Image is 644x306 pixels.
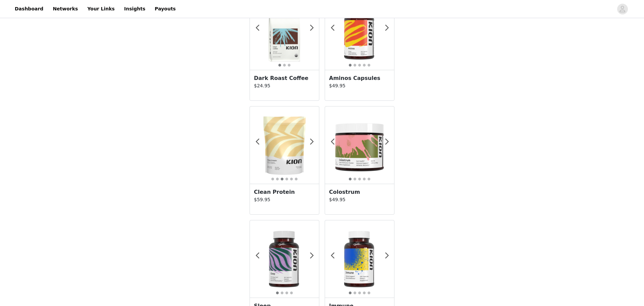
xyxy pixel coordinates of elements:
[353,291,357,295] button: 2
[276,291,279,295] button: 1
[254,82,315,89] p: $24.95
[271,177,274,181] button: 1
[276,177,279,181] button: 2
[363,63,366,67] button: 4
[287,63,291,67] button: 3
[367,177,371,181] button: 5
[290,177,293,181] button: 5
[250,111,319,180] img: #flavor_purely_unflavored
[280,291,284,295] button: 2
[280,177,284,181] button: 3
[619,4,626,14] div: avatar
[353,177,357,181] button: 2
[283,63,286,67] button: 2
[285,291,288,295] button: 3
[329,188,390,196] h3: Colostrum
[254,196,315,203] p: $59.95
[49,1,82,16] a: Networks
[363,291,366,295] button: 4
[329,82,390,89] p: $49.95
[367,63,371,67] button: 5
[358,63,361,67] button: 3
[254,74,315,82] h3: Dark Roast Coffee
[348,291,352,295] button: 1
[348,177,352,181] button: 1
[329,74,390,82] h3: Aminos Capsules
[83,1,119,16] a: Your Links
[285,177,288,181] button: 4
[11,1,47,16] a: Dashboard
[367,291,371,295] button: 5
[363,177,366,181] button: 4
[254,188,315,196] h3: Clean Protein
[358,291,361,295] button: 3
[329,196,390,203] p: $49.95
[120,1,149,16] a: Insights
[290,291,293,295] button: 4
[151,1,180,16] a: Payouts
[348,63,352,67] button: 1
[294,177,298,181] button: 6
[278,63,281,67] button: 1
[353,63,357,67] button: 2
[358,177,361,181] button: 3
